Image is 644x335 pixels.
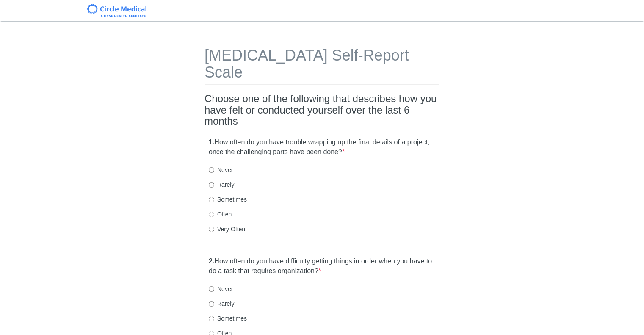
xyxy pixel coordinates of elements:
h1: [MEDICAL_DATA] Self-Report Scale [205,47,439,85]
input: Often [209,212,214,217]
label: Very Often [209,225,245,233]
label: How often do you have trouble wrapping up the final details of a project, once the challenging pa... [209,138,435,157]
input: Rarely [209,301,214,307]
label: Sometimes [209,314,247,323]
strong: 2. [209,257,214,265]
input: Sometimes [209,316,214,321]
label: Never [209,166,233,174]
input: Never [209,286,214,292]
input: Rarely [209,182,214,188]
h2: Choose one of the following that describes how you have felt or conducted yourself over the last ... [205,93,439,127]
label: Rarely [209,180,234,189]
input: Never [209,167,214,173]
label: Sometimes [209,195,247,204]
label: Rarely [209,299,234,308]
label: Never [209,285,233,293]
img: Circle Medical Logo [87,4,147,17]
input: Sometimes [209,197,214,202]
label: How often do you have difficulty getting things in order when you have to do a task that requires... [209,257,435,276]
strong: 1. [209,138,214,146]
input: Very Often [209,227,214,232]
label: Often [209,210,232,219]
